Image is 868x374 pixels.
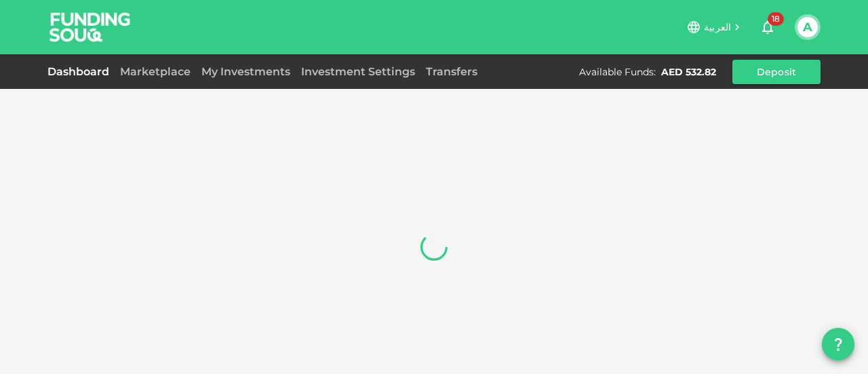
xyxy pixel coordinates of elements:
[579,65,656,79] div: Available Funds :
[296,65,420,78] a: Investment Settings
[420,65,483,78] a: Transfers
[661,65,716,79] div: AED 532.82
[47,65,115,78] a: Dashboard
[754,14,781,41] button: 18
[115,65,196,78] a: Marketplace
[704,21,731,33] span: العربية
[822,328,854,360] button: question
[768,12,784,26] span: 18
[797,17,818,37] button: A
[196,65,296,78] a: My Investments
[732,60,821,84] button: Deposit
